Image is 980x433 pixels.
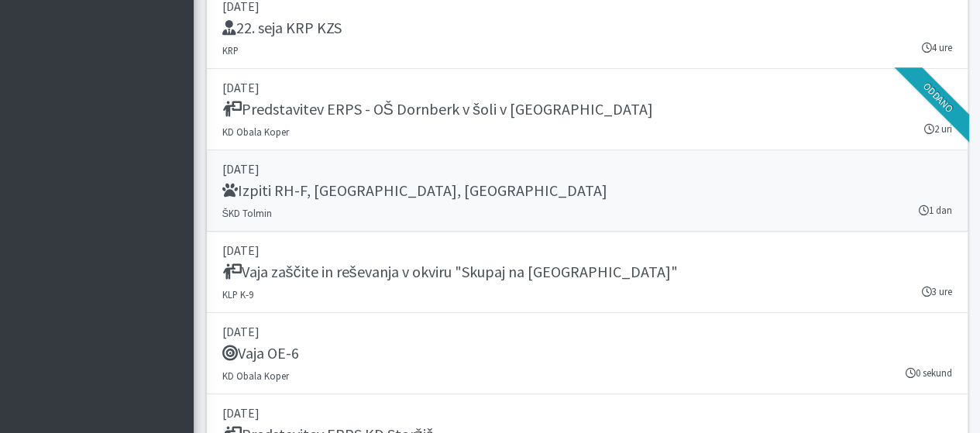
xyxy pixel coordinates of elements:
[922,284,952,299] small: 3 ure
[222,263,678,281] h5: Vaja zaščite in reševanja v okviru "Skupaj na [GEOGRAPHIC_DATA]"
[222,404,952,422] p: [DATE]
[222,322,952,341] p: [DATE]
[222,100,653,119] h5: Predstavitev ERPS - OŠ Dornberk v šoli v [GEOGRAPHIC_DATA]
[222,44,239,57] small: KRP
[919,203,952,218] small: 1 dan
[222,160,952,178] p: [DATE]
[206,232,968,313] a: [DATE] Vaja zaščite in reševanja v okviru "Skupaj na [GEOGRAPHIC_DATA]" KLP K-9 3 ure
[206,150,968,232] a: [DATE] Izpiti RH-F, [GEOGRAPHIC_DATA], [GEOGRAPHIC_DATA] ŠKD Tolmin 1 dan
[922,40,952,55] small: 4 ure
[222,181,607,200] h5: Izpiti RH-F, [GEOGRAPHIC_DATA], [GEOGRAPHIC_DATA]
[206,313,968,394] a: [DATE] Vaja OE-6 KD Obala Koper 0 sekund
[222,207,273,219] small: ŠKD Tolmin
[222,125,289,138] small: KD Obala Koper
[222,19,342,37] h5: 22. seja KRP KZS
[906,366,952,380] small: 0 sekund
[222,344,299,363] h5: Vaja OE-6
[222,241,952,259] p: [DATE]
[222,78,952,97] p: [DATE]
[206,69,968,150] a: [DATE] Predstavitev ERPS - OŠ Dornberk v šoli v [GEOGRAPHIC_DATA] KD Obala Koper 2 uri Oddano
[222,369,289,382] small: KD Obala Koper
[222,288,253,301] small: KLP K-9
